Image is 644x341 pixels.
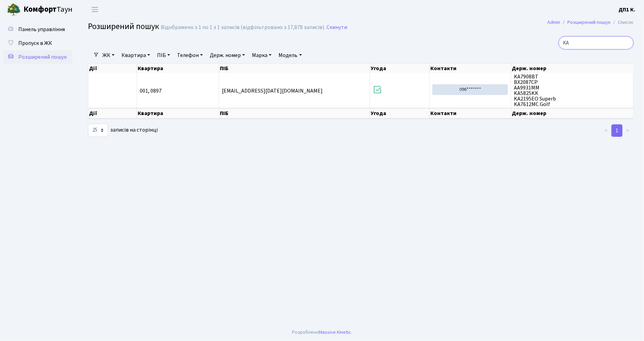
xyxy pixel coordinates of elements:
[18,39,52,47] span: Пропуск в ЖК
[3,36,72,50] a: Пропуск в ЖК
[559,36,634,49] input: Пошук...
[612,124,623,137] a: 1
[137,108,219,119] th: Квартира
[222,87,323,95] span: [EMAIL_ADDRESS][DATE][DOMAIN_NAME]
[23,4,72,16] span: Таун
[611,19,634,26] li: Список
[292,329,352,336] div: Розроблено .
[319,329,351,336] a: Massive Kinetic
[511,64,634,73] th: Держ. номер
[100,49,117,61] a: ЖК
[154,49,173,61] a: ПІБ
[18,53,67,61] span: Розширений пошук
[88,20,159,32] span: Розширений пошук
[88,124,108,137] select: записів на сторінці
[219,64,370,73] th: ПІБ
[161,24,325,31] div: Відображено з 1 по 1 з 1 записів (відфільтровано з 17,878 записів).
[326,24,347,31] a: Скинути
[88,124,158,137] label: записів на сторінці
[219,108,370,119] th: ПІБ
[276,49,304,61] a: Модель
[174,49,206,61] a: Телефон
[511,108,634,119] th: Держ. номер
[137,64,219,73] th: Квартира
[514,74,631,107] span: KA7908BT ВХ2087СР АА9931ММ KA5825KK KA2195EO Superb KA7612MC Golf
[7,3,21,17] img: logo.png
[537,15,644,30] nav: breadcrumb
[249,49,274,61] a: Марка
[86,4,104,15] button: Переключити навігацію
[370,64,430,73] th: Угода
[18,26,65,33] span: Панель управління
[23,4,57,15] b: Комфорт
[140,88,216,94] span: 001, 0897
[568,19,611,26] a: Розширений пошук
[430,64,511,73] th: Контакти
[3,50,72,64] a: Розширений пошук
[88,108,137,119] th: Дії
[88,64,137,73] th: Дії
[619,6,636,13] b: ДП1 К.
[370,108,430,119] th: Угода
[3,22,72,36] a: Панель управління
[619,6,636,14] a: ДП1 К.
[430,108,511,119] th: Контакти
[548,19,560,26] a: Admin
[207,49,248,61] a: Держ. номер
[119,49,153,61] a: Квартира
